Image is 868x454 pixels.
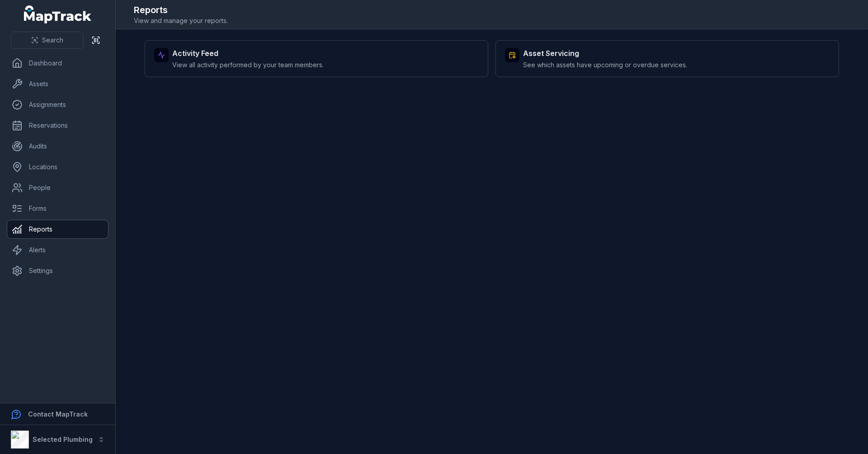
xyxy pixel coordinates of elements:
[7,116,108,134] a: Reservations
[33,435,93,443] strong: Selected Plumbing
[145,40,488,77] a: Activity FeedView all activity performed by your team members.
[7,137,108,155] a: Audits
[134,4,228,16] h2: Reports
[172,60,324,69] span: View all activity performed by your team members.
[7,96,108,114] a: Assignments
[7,54,108,72] a: Dashboard
[42,36,63,45] span: Search
[7,199,108,218] a: Forms
[24,5,92,23] a: MapTrack
[7,75,108,93] a: Assets
[523,48,687,59] strong: Asset Servicing
[7,220,108,238] a: Reports
[11,32,84,49] button: Search
[7,158,108,176] a: Locations
[495,40,839,77] a: Asset ServicingSee which assets have upcoming or overdue services.
[523,60,687,69] span: See which assets have upcoming or overdue services.
[7,179,108,197] a: People
[7,262,108,280] a: Settings
[172,48,324,59] strong: Activity Feed
[134,16,228,25] span: View and manage your reports.
[7,241,108,259] a: Alerts
[28,410,88,418] strong: Contact MapTrack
